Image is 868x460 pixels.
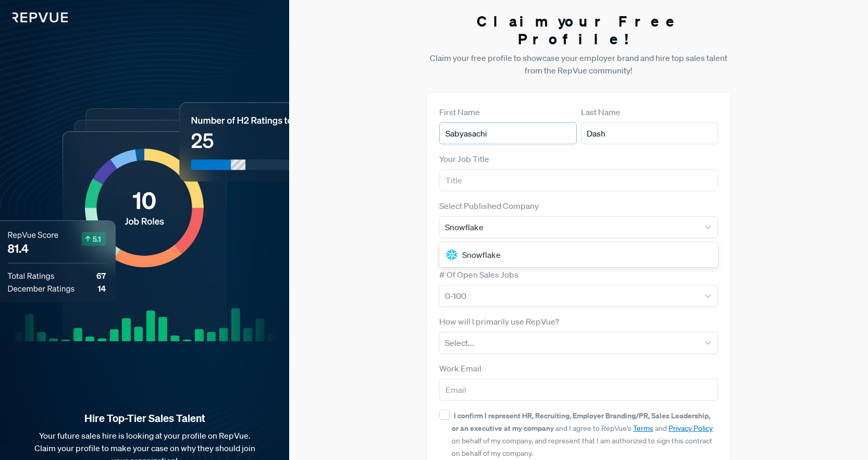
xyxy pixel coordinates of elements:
[439,169,718,191] input: Title
[427,52,730,77] p: Claim your free profile to showcase your employer brand and hire top sales talent from the RepVue...
[439,200,539,212] label: Select Published Company
[439,122,577,144] input: First Name
[452,411,713,458] span: and I agree to RepVue’s and on behalf of my company, and represent that I am authorized to sign t...
[633,424,653,433] a: Terms
[439,244,718,265] div: Snowflake
[581,106,621,118] label: Last Name
[668,424,713,433] a: Privacy Policy
[452,411,710,433] strong: I confirm I represent HR, Recruiting, Employer Branding/PR, Sales Leadership, or an executive at ...
[445,248,458,261] img: Snowflake
[439,379,718,401] input: Email
[439,268,518,281] label: # Of Open Sales Jobs
[427,13,730,47] h3: Claim your Free Profile!
[17,412,272,425] strong: Hire Top-Tier Sales Talent
[581,122,718,144] input: Last Name
[439,315,559,328] label: How will I primarily use RepVue?
[439,153,489,165] label: Your Job Title
[439,106,480,118] label: First Name
[439,362,481,375] label: Work Email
